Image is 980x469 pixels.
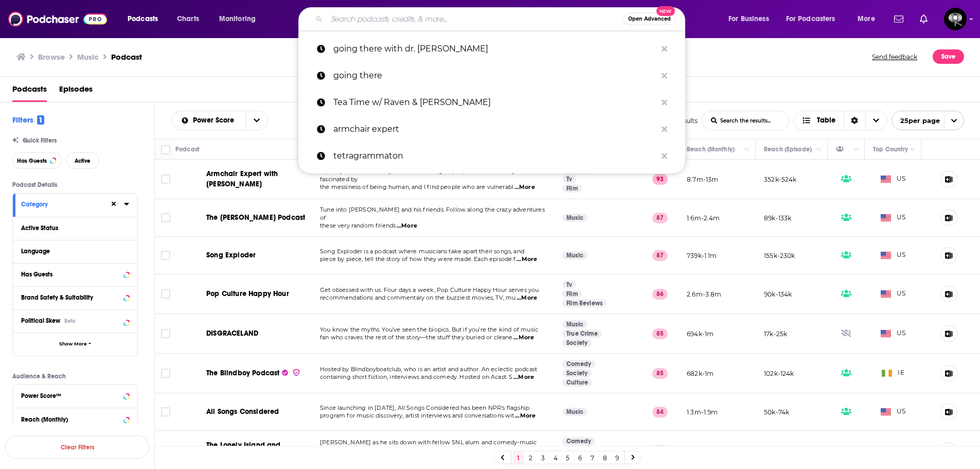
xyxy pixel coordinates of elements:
[652,368,668,378] p: 85
[515,412,536,420] span: ...More
[793,111,887,130] button: Choose View
[246,111,268,130] button: open menu
[562,214,587,222] a: Music
[764,143,812,155] div: Reach (Episode)
[687,175,718,184] p: 8.7m-13m
[916,10,932,28] a: Show notifications dropdown
[892,111,964,130] button: open menu
[333,89,656,116] p: Tea Time w/ Raven & Miranda
[944,8,967,30] button: Show profile menu
[687,369,714,378] p: 682k-1m
[21,294,120,301] div: Brand Safety & Suitability
[298,143,685,169] a: tetragrammaton
[687,214,720,222] p: 1.6m-2.4m
[170,11,205,27] a: Charts
[77,52,99,62] h1: Music
[21,221,129,234] button: Active Status
[12,115,44,125] h2: Filters
[687,290,722,299] p: 2.6m-3.8m
[206,441,292,460] span: The Lonely Island and [PERSON_NAME] Podcast
[687,408,718,416] p: 1.3m-1.9m
[12,152,62,169] button: Has Guests
[600,451,610,464] a: 8
[59,81,93,102] span: Episodes
[513,451,524,464] a: 1
[652,174,668,184] p: 93
[764,369,794,378] p: 102k-124k
[21,198,110,211] button: Category
[12,373,138,380] p: Audience & Reach
[171,111,268,130] h2: Choose List sort
[5,436,149,459] button: Clear Filters
[892,113,940,129] span: 25 per page
[741,144,753,156] button: Column Actions
[21,314,129,327] button: Political SkewBeta
[764,329,787,338] p: 17k-25k
[882,368,904,378] span: IE
[298,36,685,62] a: going there with dr. [PERSON_NAME]
[844,111,865,130] div: Sort Direction
[111,52,142,62] h3: Podcast
[623,13,675,25] button: Open AdvancedNew
[21,389,129,402] button: Power Score™
[526,451,536,464] a: 2
[516,294,537,302] span: ...More
[8,9,107,29] img: Podchaser - Follow, Share and Rate Podcasts
[12,81,47,102] a: Podcasts
[628,16,671,22] span: Open Advanced
[206,407,279,416] span: All Songs Considered
[120,11,171,27] button: open menu
[298,62,685,89] a: going there
[206,251,256,259] span: Song Exploder
[562,329,602,338] a: True Crime
[850,11,888,27] button: open menu
[562,320,587,328] a: Music
[575,451,585,464] a: 6
[563,451,573,464] a: 5
[161,175,170,184] span: Toggle select row
[212,11,269,27] button: open menu
[850,144,862,156] button: Column Actions
[562,184,582,193] a: Film
[320,326,538,333] span: You know the myths. You’ve seen the biopics. But if you’re the kind of music
[206,213,305,222] span: The [PERSON_NAME] Podcast
[320,206,545,221] span: Tune into [PERSON_NAME] and his friends. Follow along the crazy adventures of
[161,251,170,260] span: Toggle select row
[397,222,417,230] span: ...More
[881,174,906,184] span: US
[320,294,515,301] span: recommendations and commentary on the buzziest movies, TV, mu
[64,318,76,324] div: Beta
[944,8,967,30] span: Logged in as columbiapub
[37,115,44,125] span: 1
[320,255,516,263] span: piece by piece, tell the story of how they were made. Each episode f
[38,52,65,62] a: Browse
[21,245,129,257] button: Language
[298,116,685,143] a: armchair expert
[21,392,120,399] div: Power Score™
[206,169,308,189] a: Armchair Expert with [PERSON_NAME]
[890,10,907,28] a: Show notifications dropdown
[298,89,685,116] a: Tea Time w/ Raven & [PERSON_NAME]
[933,49,964,64] button: Save
[779,11,850,27] button: open menu
[764,290,792,299] p: 90k-134k
[652,407,668,417] p: 84
[333,116,656,143] p: armchair expert
[513,373,534,381] span: ...More
[562,378,592,387] a: Culture
[21,201,103,208] div: Category
[764,251,795,260] p: 155k-230k
[562,369,592,377] a: Society
[320,366,537,373] span: Hosted by Blindboyboatclub, who is an artist and author. An eclectic podcast
[562,251,587,259] a: Music
[21,291,129,304] button: Brand Safety & Suitability
[21,248,122,255] div: Language
[513,334,534,342] span: ...More
[206,169,278,188] span: Armchair Expert with [PERSON_NAME]
[193,117,238,124] span: Power Score
[817,117,835,124] span: Table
